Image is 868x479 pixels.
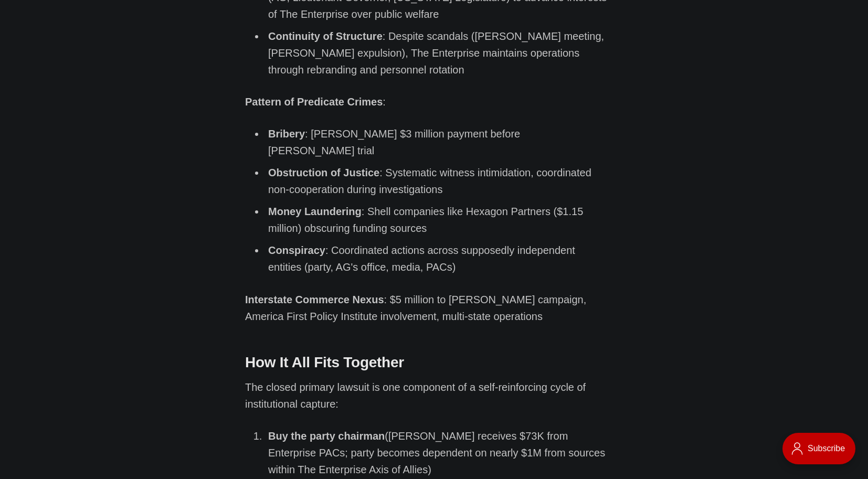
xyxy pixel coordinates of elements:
p: : [245,93,623,110]
iframe: portal-trigger [774,428,868,479]
strong: Conspiracy [268,244,325,256]
strong: Bribery [268,128,305,140]
p: : $5 million to [PERSON_NAME] campaign, America First Policy Institute involvement, multi-state o... [245,291,623,325]
li: : [PERSON_NAME] $3 million payment before [PERSON_NAME] trial [265,125,607,159]
strong: Interstate Commerce Nexus [245,294,384,305]
li: ([PERSON_NAME] receives $73K from Enterprise PACs; party becomes dependent on nearly $1M from sou... [265,428,607,478]
h2: How It All Fits Together [245,354,623,371]
strong: Obstruction of Justice [268,167,379,178]
p: : Despite scandals ([PERSON_NAME] meeting, [PERSON_NAME] expulsion), The Enterprise maintains ope... [268,28,607,78]
strong: Pattern of Predicate Crimes [245,96,383,108]
li: : Coordinated actions across supposedly independent entities (party, AG's office, media, PACs) [265,242,607,275]
strong: Money Laundering [268,206,362,217]
li: : Shell companies like Hexagon Partners ($1.15 million) obscuring funding sources [265,203,607,237]
strong: Buy the party chairman [268,430,385,442]
p: The closed primary lawsuit is one component of a self-reinforcing cycle of institutional capture: [245,379,623,412]
strong: Continuity of Structure [268,30,383,42]
li: : Systematic witness intimidation, coordinated non-cooperation during investigations [265,164,607,198]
